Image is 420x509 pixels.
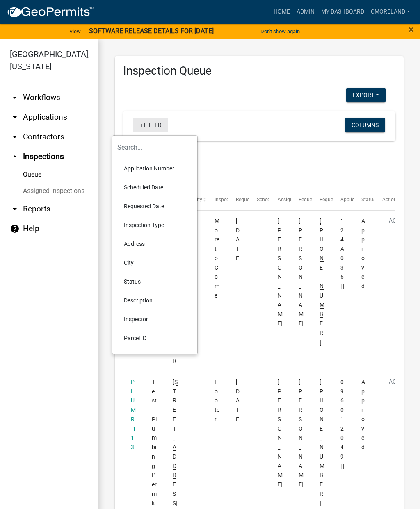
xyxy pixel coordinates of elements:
[117,253,192,272] li: City
[318,4,367,20] a: My Dashboard
[278,218,283,327] span: Casey Mason
[382,197,399,202] span: Actions
[10,93,20,102] i: arrow_drop_down
[340,379,344,469] span: 096 012049 | |
[367,4,413,20] a: cmoreland
[278,197,320,202] span: Assigned Inspector
[361,379,365,450] span: Approved
[257,25,303,38] button: Don't show again
[299,379,304,488] span: Angela Waldroup
[361,197,376,202] span: Status
[117,291,192,310] li: Description
[89,27,214,35] strong: SOFTWARE RELEASE DETAILS FOR [DATE]
[409,25,414,34] button: Close
[66,25,84,38] a: View
[117,139,192,156] input: Search...
[382,216,416,237] button: Action
[152,379,157,507] span: Test - Plumbing Permit
[117,272,192,291] li: Status
[117,310,192,329] li: Inspector
[10,204,20,214] i: arrow_drop_down
[123,64,395,78] h3: Inspection Queue
[382,377,416,398] button: Action
[320,197,357,202] span: Requestor Phone
[291,190,312,210] datatable-header-cell: Requestor Name
[117,197,192,216] li: Requested Date
[320,218,324,346] span: 706-485-2776
[117,159,192,178] li: Application Number
[236,218,241,261] span: 01/05/2022
[270,4,293,20] a: Home
[207,190,228,210] datatable-header-cell: Inspection Type
[10,132,20,142] i: arrow_drop_down
[320,379,324,507] span: 706-485-2776
[340,218,344,289] span: 124A036 | |
[123,148,348,164] input: Search for inspections
[293,4,318,20] a: Admin
[236,197,270,202] span: Requested Date
[173,379,178,507] span: 195 ALEXANDER LAKES DR
[117,178,192,197] li: Scheduled Date
[333,190,354,210] datatable-header-cell: Application Description
[345,118,385,132] button: Columns
[278,379,283,488] span: Jay Johnston
[215,379,219,423] span: Footer
[299,218,304,327] span: Kenteria Williams
[340,197,392,202] span: Application Description
[10,112,20,122] i: arrow_drop_down
[409,24,414,35] span: ×
[117,216,192,234] li: Inspection Type
[10,152,20,161] i: arrow_drop_up
[374,190,395,210] datatable-header-cell: Actions
[269,190,290,210] datatable-header-cell: Assigned Inspector
[215,218,219,299] span: More to Come
[346,88,386,102] button: Export
[236,379,241,423] span: 01/05/2022
[194,197,202,202] span: City
[10,224,20,234] i: help
[117,329,192,348] li: Parcel ID
[131,379,136,450] a: PLUMR-113
[117,234,192,253] li: Address
[299,197,336,202] span: Requestor Name
[249,190,269,210] datatable-header-cell: Scheduled Time
[215,197,249,202] span: Inspection Type
[257,197,292,202] span: Scheduled Time
[228,190,249,210] datatable-header-cell: Requested Date
[354,190,374,210] datatable-header-cell: Status
[361,218,365,289] span: Approved
[133,118,168,132] a: + Filter
[312,190,333,210] datatable-header-cell: Requestor Phone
